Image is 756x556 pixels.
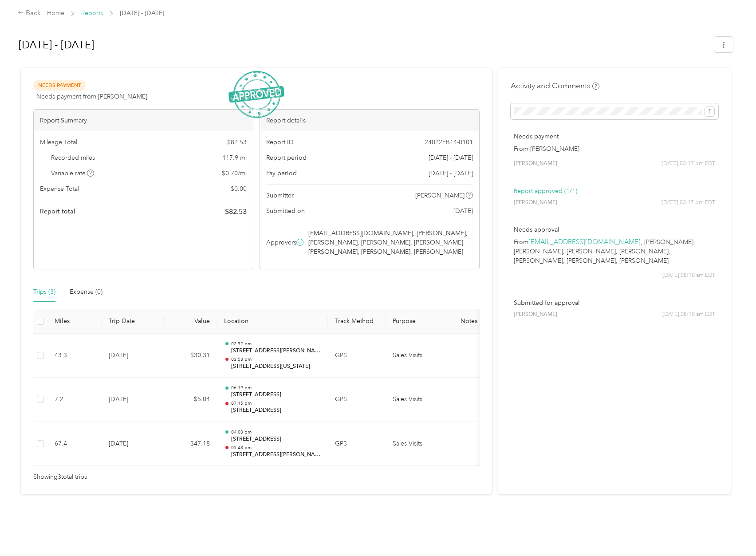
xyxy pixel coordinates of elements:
th: Value [164,309,217,334]
p: [STREET_ADDRESS][PERSON_NAME][US_STATE] [231,347,321,355]
div: Trips (3) [33,287,55,297]
span: [PERSON_NAME] [514,160,557,168]
span: [DATE] 03:17 pm EDT [661,199,715,207]
span: Approvers [266,238,296,247]
span: [PERSON_NAME] [415,191,465,200]
span: Go to pay period [429,169,473,178]
p: 04:03 pm [231,429,321,435]
span: $ 0.70 / mi [222,169,247,178]
span: Showing 3 total trips [33,472,87,482]
span: $ 82.53 [225,206,247,217]
p: From , [PERSON_NAME], [PERSON_NAME], [PERSON_NAME], [PERSON_NAME], [PERSON_NAME], [PERSON_NAME], ... [514,237,715,265]
p: 05:43 pm [231,445,321,451]
iframe: Everlance-gr Chat Button Frame [706,506,756,556]
span: [DATE] 08:10 am EDT [662,311,715,319]
td: [DATE] [102,334,164,378]
img: ApprovedStamp [228,71,284,118]
a: Home [47,9,64,17]
h4: Activity and Comments [511,80,599,91]
div: Back [18,8,41,19]
span: 117.9 mi [222,153,247,162]
span: Variable rate [51,169,94,178]
h1: Aug 1 - 15, 2025 [19,34,708,55]
td: Sales Visits [386,422,452,466]
p: Needs payment [514,132,715,141]
span: [EMAIL_ADDRESS][DOMAIN_NAME], [PERSON_NAME], [PERSON_NAME], [PERSON_NAME], [PERSON_NAME], [PERSON... [308,229,472,256]
span: $ 82.53 [227,138,247,147]
p: [STREET_ADDRESS] [231,406,321,414]
span: Recorded miles [51,153,95,162]
span: Mileage Total [40,138,77,147]
span: Pay period [266,169,297,178]
span: Needs Payment [33,80,86,91]
td: Sales Visits [386,334,452,378]
td: $5.04 [164,378,217,422]
span: Needs payment from [PERSON_NAME] [36,92,147,101]
span: Expense Total [40,184,79,193]
td: 43.3 [47,334,102,378]
th: Trip Date [102,309,164,334]
span: Report total [40,207,75,216]
th: Purpose [386,309,452,334]
p: [STREET_ADDRESS] [231,435,321,443]
p: Report approved (1/1) [514,186,715,196]
p: [STREET_ADDRESS][US_STATE] [231,363,321,371]
td: 7.2 [47,378,102,422]
th: Track Method [328,309,386,334]
td: GPS [328,422,386,466]
p: Submitted for approval [514,298,715,308]
p: 06:19 pm [231,385,321,391]
td: Sales Visits [386,378,452,422]
span: Report ID [266,138,294,147]
span: $ 0.00 [231,184,247,193]
a: Reports [81,9,103,17]
p: 03:53 pm [231,356,321,363]
span: Report period [266,153,307,162]
p: From [PERSON_NAME] [514,144,715,154]
td: $47.18 [164,422,217,466]
td: $30.31 [164,334,217,378]
p: [STREET_ADDRESS] [231,391,321,399]
div: Report Summary [34,110,253,131]
span: [PERSON_NAME] [514,199,557,207]
p: Needs approval [514,225,715,234]
div: Report details [260,110,479,131]
p: [STREET_ADDRESS][PERSON_NAME] [231,451,321,459]
span: [DATE] - [DATE] [120,8,164,18]
th: Location [217,309,328,334]
a: [EMAIL_ADDRESS][DOMAIN_NAME] [528,238,641,246]
span: [DATE] 03:17 pm EDT [661,160,715,168]
th: Miles [47,309,102,334]
td: [DATE] [102,422,164,466]
span: [DATE] - [DATE] [429,153,473,162]
div: Expense (0) [70,287,102,297]
span: [PERSON_NAME] [514,311,557,319]
span: Submitted on [266,206,305,216]
span: Submitter [266,191,294,200]
p: 02:52 pm [231,341,321,347]
td: [DATE] [102,378,164,422]
td: GPS [328,334,386,378]
span: 24022EB14-0101 [425,138,473,147]
td: 67.4 [47,422,102,466]
th: Notes [452,309,485,334]
p: 07:15 pm [231,400,321,406]
td: GPS [328,378,386,422]
span: [DATE] [453,206,473,216]
span: [DATE] 08:10 am EDT [662,272,715,280]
